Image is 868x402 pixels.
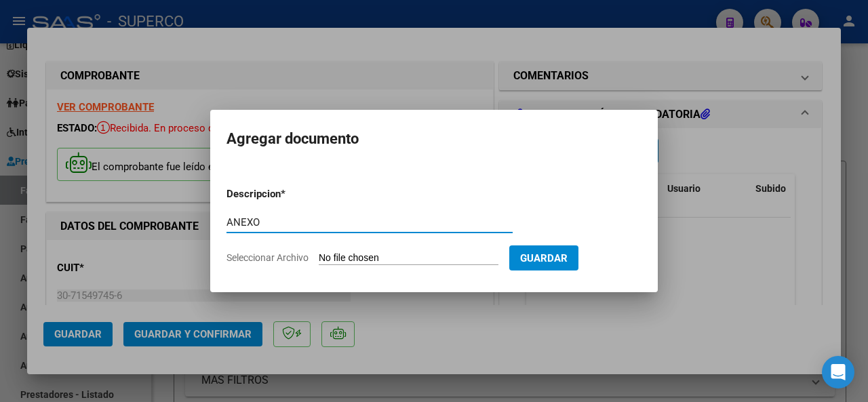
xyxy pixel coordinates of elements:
[226,252,309,263] span: Seleccionar Archivo
[226,126,642,152] h2: Agregar documento
[822,356,854,388] div: Open Intercom Messenger
[509,245,578,270] button: Guardar
[226,186,351,202] p: Descripcion
[520,252,568,264] span: Guardar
